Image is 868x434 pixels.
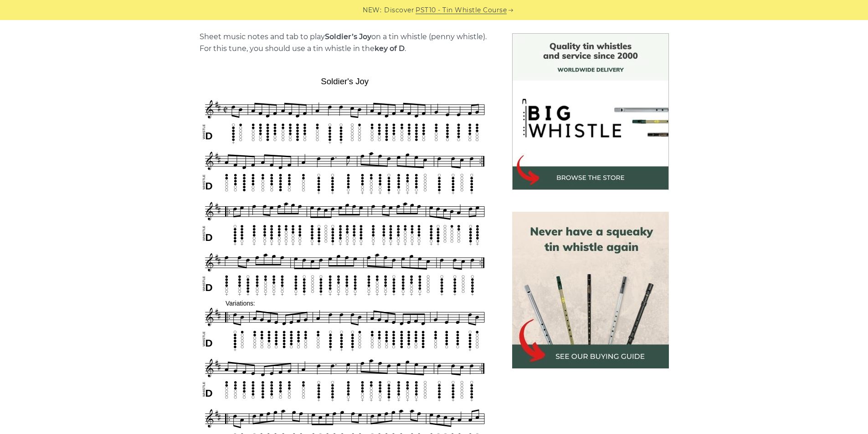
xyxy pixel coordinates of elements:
a: PST10 - Tin Whistle Course [416,5,507,15]
img: BigWhistle Tin Whistle Store [512,33,669,190]
span: NEW: [363,5,381,15]
strong: Soldier’s Joy [325,32,371,41]
strong: key of D [375,44,405,53]
span: Discover [384,5,414,15]
p: Sheet music notes and tab to play on a tin whistle (penny whistle). For this tune, you should use... [200,31,490,55]
img: tin whistle buying guide [512,212,669,368]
